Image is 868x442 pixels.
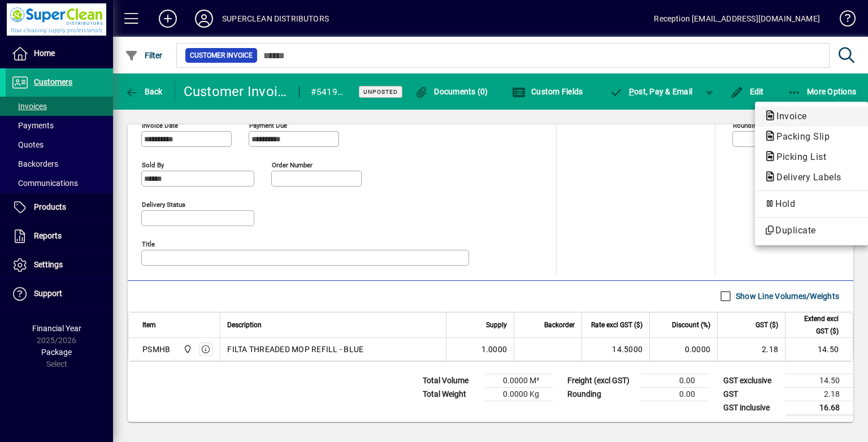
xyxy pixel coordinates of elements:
[764,131,835,142] span: Packing Slip
[764,197,859,211] span: Hold
[764,151,832,162] span: Picking List
[764,111,813,122] span: Invoice
[764,172,847,183] span: Delivery Labels
[764,224,859,237] span: Duplicate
